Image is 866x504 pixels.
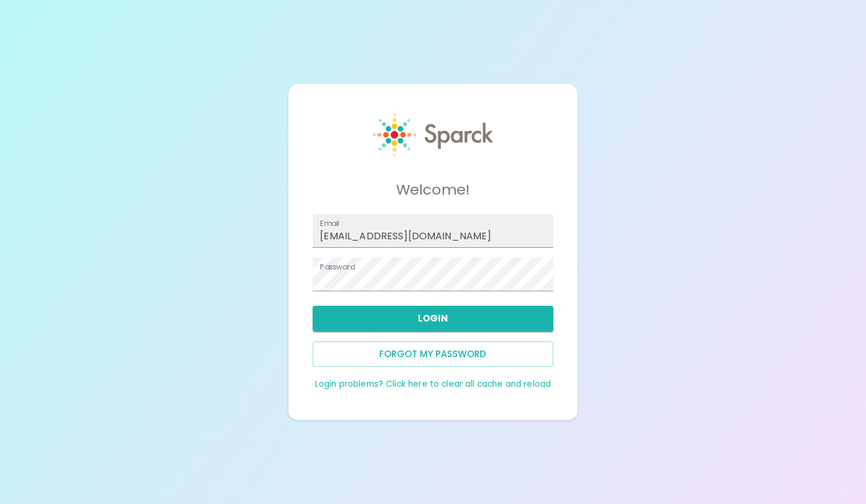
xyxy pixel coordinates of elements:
button: Forgot my password [313,341,553,367]
a: Login problems? Click here to clear all cache and reload [315,378,551,390]
label: Password [320,262,355,272]
img: Sparck logo [373,113,493,157]
h5: Welcome! [313,180,553,199]
label: Email [320,218,339,228]
button: Login [313,306,553,331]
